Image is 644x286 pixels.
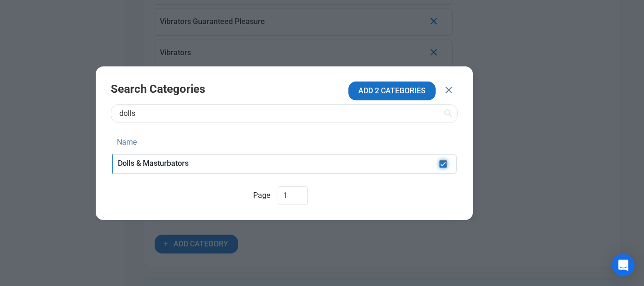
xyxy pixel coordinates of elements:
div: Open Intercom Messenger [612,254,635,277]
span: ADD 2 CATEGORIES [358,85,426,97]
input: Category name, etc... [111,104,458,123]
span: Name [117,137,137,148]
h2: Search Categories [111,82,344,97]
p: Dolls & Masturbators [118,159,432,168]
button: ADD 2 CATEGORIES [348,82,436,100]
div: Page [111,186,458,205]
